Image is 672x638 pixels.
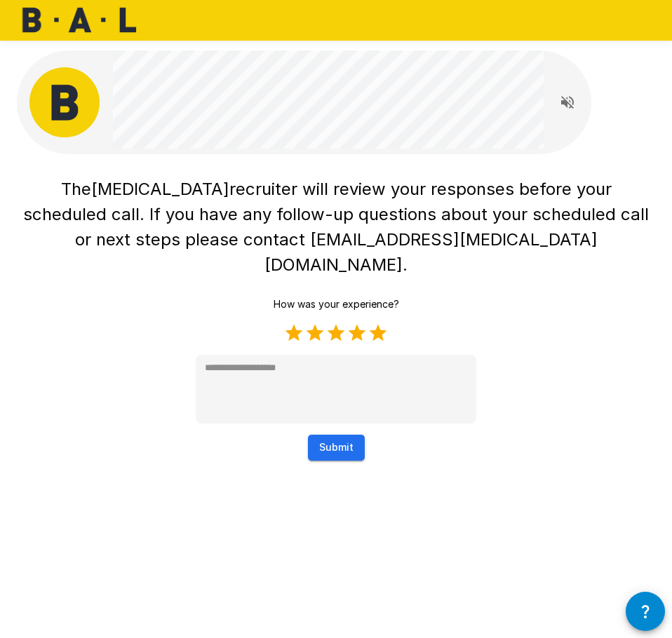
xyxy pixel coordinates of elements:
[23,179,654,275] span: recruiter will review your responses before your scheduled call. If you have any follow-up questi...
[91,179,229,199] span: [MEDICAL_DATA]
[29,67,100,137] img: bal_avatar.png
[61,179,91,199] span: The
[308,435,365,461] button: Submit
[274,297,399,311] p: How was your experience?
[553,88,582,116] button: Read questions aloud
